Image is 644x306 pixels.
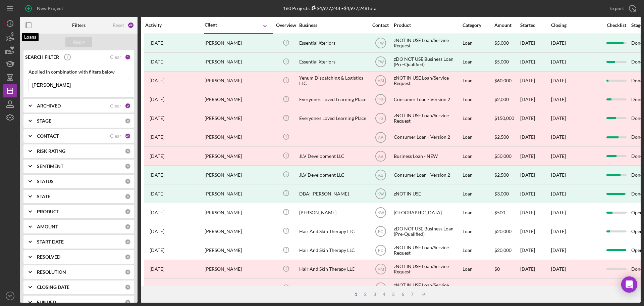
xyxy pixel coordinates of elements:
[602,23,631,28] div: Checklist
[150,285,164,291] time: 2022-10-20 15:36
[205,222,272,240] div: [PERSON_NAME]
[463,72,494,90] div: Loan
[127,22,134,29] div: 49
[20,2,70,15] button: New Project
[150,116,164,121] time: 2023-10-31 02:34
[125,118,131,124] div: 0
[150,134,164,140] time: 2024-12-05 19:18
[150,266,164,272] time: 2022-10-20 15:40
[551,247,566,253] time: [DATE]
[299,279,366,297] div: Hair And Skin Therapy LLC
[551,191,566,196] div: [DATE]
[463,222,494,240] div: Loan
[463,185,494,203] div: Loan
[37,285,69,290] b: CLOSING DATE
[125,269,131,275] div: 0
[551,228,566,234] time: [DATE]
[551,78,566,83] time: [DATE]
[463,260,494,278] div: Loan
[551,172,566,178] div: [DATE]
[520,185,550,203] div: [DATE]
[377,41,384,46] text: TW
[113,23,124,28] div: Reset
[551,59,566,64] div: [DATE]
[205,72,272,90] div: [PERSON_NAME]
[551,23,601,28] div: Closing
[520,110,550,127] div: [DATE]
[551,115,566,121] time: [DATE]
[463,166,494,184] div: Loan
[394,72,461,90] div: zNOT IN USE Loan/Service Request
[463,242,494,259] div: Loan
[37,224,58,229] b: AMOUNT
[205,147,272,165] div: [PERSON_NAME]
[351,292,361,297] div: 1
[520,23,550,28] div: Started
[520,222,550,240] div: [DATE]
[125,133,131,139] div: 46
[520,128,550,146] div: [DATE]
[377,79,384,83] text: MM
[299,204,366,221] div: [PERSON_NAME]
[520,260,550,278] div: [DATE]
[150,248,164,253] time: 2022-10-17 22:59
[37,179,54,184] b: STATUS
[299,166,366,184] div: JLV Development LLC
[273,23,299,28] div: Overview
[463,53,494,71] div: Loan
[150,154,164,159] time: 2024-11-06 00:21
[378,154,383,159] text: AB
[37,148,65,154] b: RISK RATING
[72,23,86,28] b: Filters
[205,204,272,221] div: [PERSON_NAME]
[463,23,494,28] div: Category
[125,239,131,245] div: 0
[494,128,520,146] div: $2,500
[205,279,272,297] div: [PERSON_NAME]
[73,37,85,47] div: Apply
[551,134,566,140] div: [DATE]
[463,34,494,52] div: Loan
[494,260,520,278] div: $0
[370,292,379,297] div: 3
[520,166,550,184] div: [DATE]
[25,54,59,60] b: SEARCH FILTER
[520,242,550,259] div: [DATE]
[378,135,383,140] text: AB
[361,292,370,297] div: 2
[205,91,272,108] div: [PERSON_NAME]
[378,229,383,234] text: FC
[37,269,66,275] b: RESOLUTION
[494,53,520,71] div: $5,000
[378,116,383,121] text: TG
[463,279,494,297] div: Loan
[394,204,461,221] div: [GEOGRAPHIC_DATA]
[520,204,550,221] div: [DATE]
[299,147,366,165] div: JLV Development LLC
[520,91,550,108] div: [DATE]
[145,23,204,28] div: Activity
[125,299,131,305] div: 0
[205,34,272,52] div: [PERSON_NAME]
[463,128,494,146] div: Loan
[463,110,494,127] div: Loan
[394,166,461,184] div: Consumer Loan - Version 2
[299,53,366,71] div: Essential Xteriors
[205,166,272,184] div: [PERSON_NAME]
[378,173,383,177] text: AB
[150,97,164,102] time: 2023-10-31 02:59
[125,209,131,215] div: 0
[37,164,63,169] b: SENTIMENT
[463,147,494,165] div: Loan
[463,91,494,108] div: Loan
[394,128,461,146] div: Consumer Loan - Version 2
[379,292,389,297] div: 4
[494,91,520,108] div: $2,000
[150,59,164,64] time: 2023-06-26 05:07
[125,178,131,184] div: 0
[551,153,566,159] time: [DATE]
[551,285,566,291] time: [DATE]
[3,289,17,303] button: SO
[551,266,566,272] time: [DATE]
[299,110,366,127] div: Everyone's Loved Learning Place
